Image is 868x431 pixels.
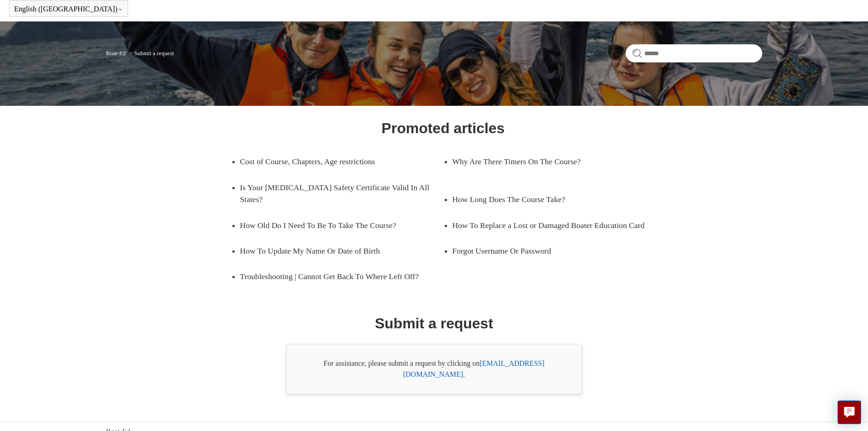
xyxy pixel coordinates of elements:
a: Troubleshooting | Cannot Get Back To Where Left Off? [240,264,443,289]
li: Boat-Ed [106,50,128,57]
button: English ([GEOGRAPHIC_DATA]) [14,5,123,13]
a: Cost of Course, Chapters, Age restrictions [240,149,430,174]
a: Forgot Username Or Password [452,238,642,264]
a: How Long Does The Course Take? [452,187,642,212]
li: Submit a request [127,50,174,57]
a: Why Are There Timers On The Course? [452,149,642,174]
a: Is Your [MEDICAL_DATA] Safety Certificate Valid In All States? [240,175,443,213]
a: How To Replace a Lost or Damaged Boater Education Card [452,213,656,238]
a: How Old Do I Need To Be To Take The Course? [240,213,430,238]
button: Live chat [837,400,861,424]
div: For assistance, please submit a request by clicking on . [286,344,582,394]
input: Search [626,44,762,62]
h1: Submit a request [375,312,493,334]
a: Boat-Ed [106,50,126,57]
h1: Promoted articles [381,117,504,139]
a: How To Update My Name Or Date of Birth [240,238,430,264]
